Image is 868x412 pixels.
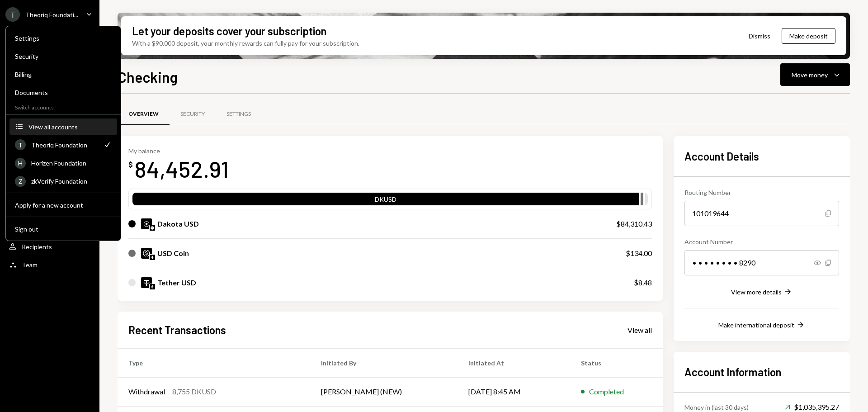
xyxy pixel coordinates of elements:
[22,243,52,251] div: Recipients
[15,71,112,78] div: Billing
[684,237,839,246] div: Account Number
[792,70,828,80] div: Move money
[626,248,652,259] div: $134.00
[684,201,839,226] div: 101019644
[737,25,782,47] button: Dismiss
[226,110,251,118] div: Settings
[128,386,165,397] div: Withdrawal
[310,348,458,377] th: Initiated By
[684,250,839,275] div: • • • • • • • • 8290
[172,386,216,397] div: 8,755 DKUSD
[9,173,117,189] a: ZzkVerify Foundation
[141,277,152,288] img: USDT
[5,256,94,273] a: Team
[132,194,639,207] div: DKUSD
[25,11,78,19] div: Theoriq Foundati...
[132,38,359,48] div: With a $90,000 deposit, your monthly rewards can fully pay for your subscription.
[170,103,216,126] a: Security
[118,348,310,377] th: Type
[15,176,26,187] div: Z
[9,66,117,82] a: Billing
[9,84,117,100] a: Documents
[718,321,794,329] div: Make international deposit
[731,288,782,296] div: View more details
[31,159,112,167] div: Horizen Foundation
[128,110,159,118] div: Overview
[15,89,112,96] div: Documents
[15,201,112,209] div: Apply for a new account
[458,348,570,377] th: Initiated At
[9,30,117,46] a: Settings
[135,155,229,183] div: 84,452.91
[15,139,26,150] div: T
[157,277,196,288] div: Tether USD
[216,103,262,126] a: Settings
[9,155,117,171] a: HHorizen Foundation
[15,158,26,169] div: H
[31,177,112,185] div: zkVerify Foundation
[731,287,793,297] button: View more details
[28,123,112,131] div: View all accounts
[684,403,749,412] div: Money in (last 30 days)
[5,238,94,255] a: Recipients
[616,218,652,229] div: $84,310.43
[157,218,199,229] div: Dakota USD
[458,377,570,406] td: [DATE] 8:45 AM
[128,160,133,169] div: $
[15,52,112,60] div: Security
[31,141,97,149] div: Theoriq Foundation
[9,48,117,64] a: Security
[118,103,170,126] a: Overview
[684,365,839,379] h2: Account Information
[6,102,121,111] div: Switch accounts
[634,277,652,288] div: $8.48
[22,261,38,269] div: Team
[310,377,458,406] td: [PERSON_NAME] (NEW)
[128,322,226,337] h2: Recent Transactions
[627,326,652,335] div: View all
[5,7,20,22] div: T
[782,28,835,44] button: Make deposit
[9,119,117,135] button: View all accounts
[141,218,152,229] img: DKUSD
[9,197,117,213] button: Apply for a new account
[15,225,112,233] div: Sign out
[150,255,155,260] img: ethereum-mainnet
[180,110,205,118] div: Security
[627,325,652,335] a: View all
[128,147,229,155] div: My balance
[9,221,117,237] button: Sign out
[718,320,805,330] button: Make international deposit
[570,348,663,377] th: Status
[157,248,189,259] div: USD Coin
[15,34,112,42] div: Settings
[132,24,326,38] div: Let your deposits cover your subscription
[589,386,624,397] div: Completed
[150,225,155,231] img: base-mainnet
[141,248,152,259] img: USDC
[150,284,155,289] img: ethereum-mainnet
[684,188,839,197] div: Routing Number
[684,149,839,164] h2: Account Details
[118,68,178,86] h1: Checking
[780,63,850,86] button: Move money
